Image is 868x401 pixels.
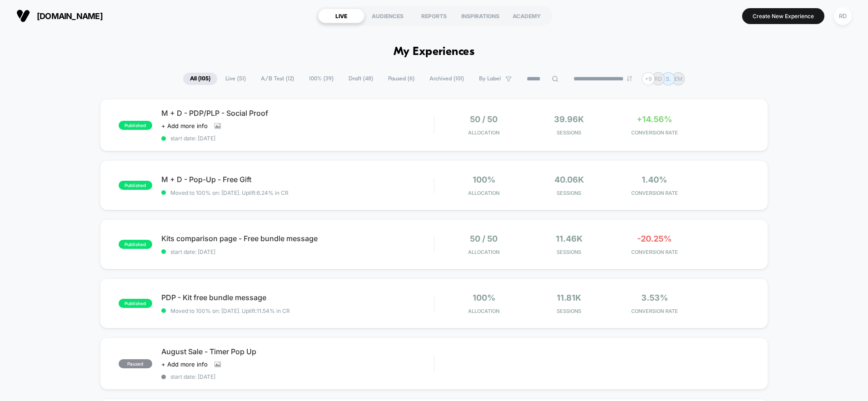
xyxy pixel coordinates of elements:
[529,129,609,136] span: Sessions
[381,73,421,85] span: Paused ( 6 )
[637,234,672,243] span: -20.25%
[119,181,152,190] span: published
[16,9,30,23] img: Visually logo
[411,9,457,23] div: REPORTS
[637,114,672,124] span: +14.56%
[161,135,434,142] span: start date: [DATE]
[674,75,683,82] p: EM
[342,73,380,85] span: Draft ( 48 )
[642,72,655,85] div: + 9
[14,9,105,23] button: [DOMAIN_NAME]
[654,75,662,82] p: RD
[423,73,471,85] span: Archived ( 101 )
[556,234,583,243] span: 11.46k
[529,190,609,196] span: Sessions
[457,9,504,23] div: INSPIRATIONS
[302,73,340,85] span: 100% ( 39 )
[394,45,475,59] h1: My Experiences
[170,189,289,196] span: Moved to 100% on: [DATE] . Uplift: 6.24% in CR
[219,73,253,85] span: Live ( 51 )
[183,73,217,85] span: All ( 105 )
[161,293,434,302] span: PDP - Kit free bundle message
[37,11,103,21] span: [DOMAIN_NAME]
[614,129,695,136] span: CONVERSION RATE
[641,293,668,302] span: 3.53%
[364,9,411,23] div: AUDIENCES
[468,190,499,196] span: Allocation
[831,7,854,25] button: RD
[161,109,434,118] span: M + D - PDP/PLP - Social Proof
[161,248,434,255] span: start date: [DATE]
[119,240,152,249] span: published
[161,122,208,129] span: + Add more info
[627,76,632,81] img: end
[614,249,695,255] span: CONVERSION RATE
[742,8,824,24] button: Create New Experience
[161,361,208,368] span: + Add more info
[470,114,498,124] span: 50 / 50
[666,75,671,82] p: S.
[642,175,667,184] span: 1.40%
[614,190,695,196] span: CONVERSION RATE
[529,308,609,314] span: Sessions
[473,293,495,302] span: 100%
[161,347,434,356] span: August Sale - Timer Pop Up
[254,73,301,85] span: A/B Test ( 12 )
[119,359,152,368] span: paused
[834,7,852,25] div: RD
[119,299,152,308] span: published
[119,121,152,130] span: published
[470,234,498,243] span: 50 / 50
[473,175,495,184] span: 100%
[554,114,584,124] span: 39.96k
[468,308,499,314] span: Allocation
[170,307,290,314] span: Moved to 100% on: [DATE] . Uplift: 11.54% in CR
[161,175,434,184] span: M + D - Pop-Up - Free Gift
[557,293,581,302] span: 11.81k
[504,9,550,23] div: ACADEMY
[554,175,584,184] span: 40.06k
[614,308,695,314] span: CONVERSION RATE
[318,9,364,23] div: LIVE
[468,129,499,136] span: Allocation
[529,249,609,255] span: Sessions
[468,249,499,255] span: Allocation
[161,373,434,380] span: start date: [DATE]
[479,75,501,82] span: By Label
[161,234,434,243] span: Kits comparison page - Free bundle message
